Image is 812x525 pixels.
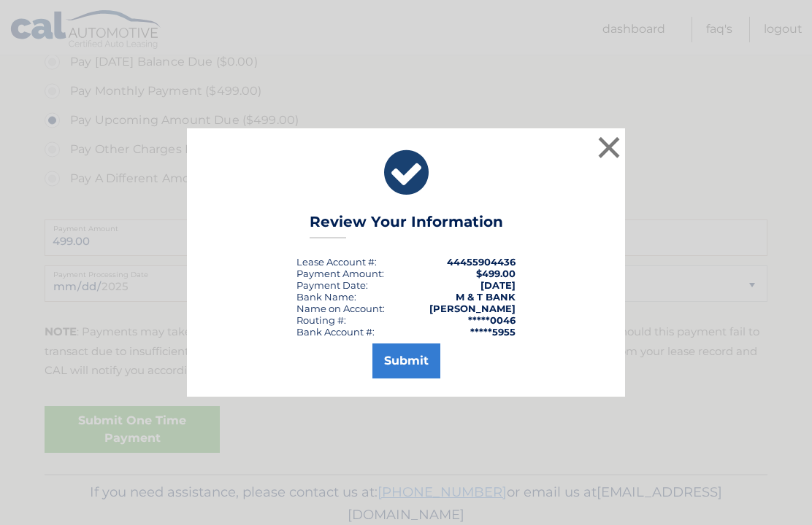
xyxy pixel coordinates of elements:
button: × [594,133,624,162]
span: $499.00 [476,268,516,279]
div: Lease Account #: [296,256,377,268]
div: Routing #: [296,314,346,326]
h3: Review Your Information [310,213,503,238]
strong: [PERSON_NAME] [429,303,516,314]
div: Name on Account: [296,303,385,314]
div: Bank Account #: [296,326,375,338]
span: [DATE] [480,279,516,291]
strong: M & T BANK [456,291,516,303]
span: Payment Date [296,279,366,291]
div: Payment Amount: [296,268,384,279]
button: Submit [372,343,440,378]
div: Bank Name: [296,291,356,303]
div: : [296,279,368,291]
strong: 44455904436 [447,256,516,268]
